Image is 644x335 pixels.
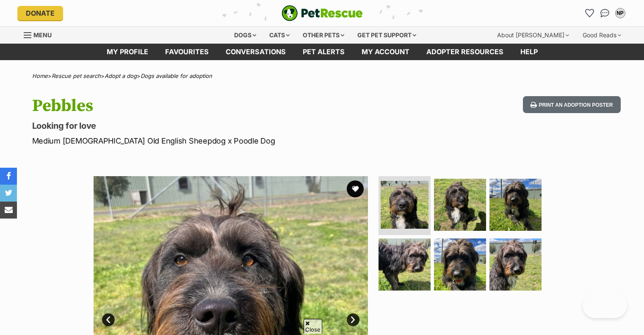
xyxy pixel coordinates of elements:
div: Good Reads [577,27,627,44]
img: chat-41dd97257d64d25036548639549fe6c8038ab92f7586957e7f3b1b290dea8141.svg [600,9,609,17]
a: My account [353,44,418,60]
img: logo-e224e6f780fb5917bec1dbf3a21bbac754714ae5b6737aabdf751b685950b380.svg [282,5,363,21]
a: My profile [98,44,157,60]
a: Adopter resources [418,44,512,60]
div: Other pets [297,27,350,44]
a: conversations [217,44,294,60]
p: Looking for love [32,120,390,132]
div: Dogs [228,27,262,44]
span: Close [304,319,322,334]
button: favourite [347,180,364,197]
div: About [PERSON_NAME] [491,27,575,44]
ul: Account quick links [583,6,627,20]
h1: Pebbles [32,96,390,116]
a: Home [32,72,48,79]
img: Photo of Pebbles [489,179,542,231]
a: Favourites [157,44,217,60]
a: PetRescue [282,5,363,21]
a: Rescue pet search [52,72,101,79]
img: Photo of Pebbles [434,238,486,291]
a: Favourites [583,6,597,20]
div: Cats [263,27,296,44]
div: NP [616,9,625,17]
a: Adopt a dog [105,72,137,79]
p: Medium [DEMOGRAPHIC_DATA] Old English Sheepdog x Poodle Dog [32,135,390,147]
a: Dogs available for adoption [141,72,212,79]
iframe: Help Scout Beacon - Open [583,293,627,318]
button: Print an adoption poster [523,96,620,114]
img: Photo of Pebbles [381,181,428,229]
div: Get pet support [351,27,422,44]
button: My account [614,6,627,20]
a: Help [512,44,546,60]
a: Pet alerts [294,44,353,60]
a: Donate [17,6,63,20]
img: Photo of Pebbles [489,238,542,291]
img: Photo of Pebbles [434,179,486,231]
img: Photo of Pebbles [379,238,431,291]
a: Conversations [598,6,612,20]
a: Prev [102,313,115,326]
span: Menu [33,31,52,39]
a: Menu [24,27,58,42]
a: Next [347,313,359,326]
div: > > > [11,73,633,79]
